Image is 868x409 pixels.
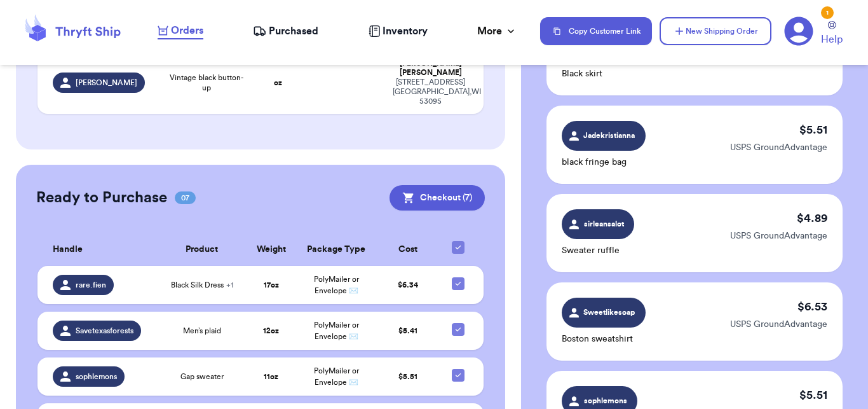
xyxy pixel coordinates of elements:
[159,233,245,266] th: Product
[170,73,243,93] span: Vintage black button-up
[314,321,359,340] span: PolyMailer or Envelope ✉️
[245,233,297,266] th: Weight
[269,24,318,39] span: Purchased
[797,298,827,315] p: $ 6.53
[183,326,221,336] span: Men’s plaid
[583,307,635,318] span: Sweetlikesoap
[730,141,827,154] p: USPS GroundAdvantage
[76,326,133,336] span: Savetexasforests
[314,275,359,295] span: PolyMailer or Envelope ✉️
[369,24,428,39] a: Inventory
[540,17,652,45] button: Copy Customer Link
[821,21,843,47] a: Help
[253,24,318,39] a: Purchased
[393,78,468,106] div: [STREET_ADDRESS] [GEOGRAPHIC_DATA] , WI 53095
[821,32,843,47] span: Help
[562,67,625,80] p: Black skirt
[730,230,827,242] p: USPS GroundAdvantage
[477,24,517,39] div: More
[393,59,468,78] div: [PERSON_NAME] [PERSON_NAME]
[583,395,628,406] span: sophlemons
[562,333,646,345] p: Boston sweatshirt
[76,280,106,290] span: rare.fien
[76,371,117,382] span: sophlemons
[398,373,417,380] span: $ 5.51
[821,6,834,19] div: 1
[730,318,827,331] p: USPS GroundAdvantage
[76,78,137,88] span: [PERSON_NAME]
[583,130,635,141] span: Jadekristianna
[376,233,440,266] th: Cost
[226,281,233,289] span: + 1
[53,243,83,256] span: Handle
[158,23,203,39] a: Orders
[799,386,827,404] p: $ 5.51
[263,327,279,335] strong: 12 oz
[583,218,626,230] span: sirleansalot
[264,373,278,380] strong: 11 oz
[799,121,827,139] p: $ 5.51
[797,209,827,227] p: $ 4.89
[314,367,359,386] span: PolyMailer or Envelope ✉️
[274,79,282,87] strong: oz
[36,188,167,208] h2: Ready to Purchase
[398,281,418,289] span: $ 6.34
[175,191,196,204] span: 07
[297,233,376,266] th: Package Type
[784,17,813,46] a: 1
[171,280,233,290] span: Black Silk Dress
[660,17,771,45] button: New Shipping Order
[562,156,646,169] p: black fringe bag
[180,371,224,382] span: Gap sweater
[562,244,634,257] p: Sweater ruffle
[398,327,417,335] span: $ 5.41
[264,281,279,289] strong: 17 oz
[390,185,485,211] button: Checkout (7)
[171,23,203,38] span: Orders
[383,24,428,39] span: Inventory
